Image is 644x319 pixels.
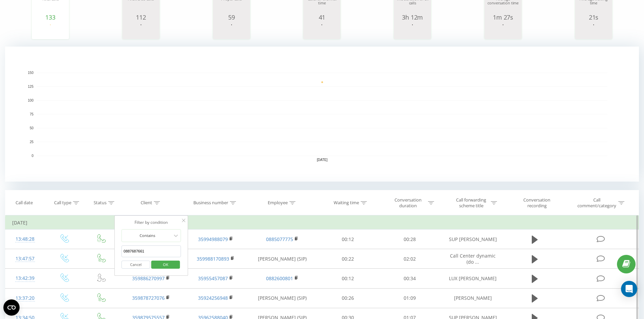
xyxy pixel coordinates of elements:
div: 133 [33,14,67,21]
a: 359878727076 [132,295,165,301]
svg: A chart. [305,21,339,41]
div: Business number [193,200,228,206]
div: Open Intercom Messenger [621,281,637,297]
svg: A chart. [124,21,158,41]
text: 25 [30,140,34,144]
svg: A chart. [396,21,429,41]
td: 00:12 [317,230,379,249]
td: 00:12 [317,269,379,288]
div: Call forwarding scheme title [453,197,489,209]
div: 59 [215,14,248,21]
td: 00:26 [317,288,379,308]
div: Employee [268,200,288,206]
div: 3h 12m [396,14,429,21]
div: Call date [16,200,33,206]
td: [DATE] [5,216,639,230]
div: 13:48:28 [12,233,38,246]
div: 41 [305,14,339,21]
div: Client [141,200,152,206]
div: 13:37:20 [12,292,38,305]
div: Call comment/category [577,197,617,209]
a: 35955457087 [198,275,228,282]
td: 00:22 [317,249,379,269]
div: Filter by condition [122,219,181,226]
text: 100 [28,99,33,102]
td: LUX [PERSON_NAME] [440,269,505,288]
button: Cancel [122,261,150,269]
span: Call Center dynamic (do ... [450,252,496,265]
td: [PERSON_NAME] (SIP) [248,249,317,269]
div: 13:42:39 [12,272,38,285]
a: 359886270997 [132,275,165,282]
text: 50 [30,126,34,130]
text: 0 [31,154,33,158]
text: [DATE] [317,158,328,162]
svg: A chart. [5,47,639,182]
div: Conversation recording [515,197,559,209]
div: 1m 27s [486,14,520,21]
a: 35994988079 [198,236,228,242]
td: 02:02 [379,249,441,269]
div: Waiting time [334,200,359,206]
text: 150 [28,71,33,75]
svg: A chart. [577,21,611,41]
td: [PERSON_NAME] (SIP) [248,288,317,308]
td: 00:28 [379,230,441,249]
text: 125 [28,85,33,88]
td: 01:09 [379,288,441,308]
a: 359988170893 [197,256,229,262]
div: Call type [54,200,71,206]
div: 13:47:57 [12,252,38,265]
svg: A chart. [486,21,520,41]
td: SUP [PERSON_NAME] [440,230,505,249]
input: Enter value [122,245,181,257]
svg: A chart. [215,21,248,41]
a: 0882600801 [266,275,293,282]
svg: A chart. [33,21,67,41]
span: OK [156,259,175,270]
div: 112 [124,14,158,21]
div: Status [94,200,106,206]
div: 21s [577,14,611,21]
a: 0885077775 [266,236,293,242]
a: 35924256948 [198,295,228,301]
text: 75 [30,112,34,116]
button: OK [151,261,180,269]
button: Open CMP widget [3,299,20,316]
td: 00:34 [379,269,441,288]
td: [PERSON_NAME] [440,288,505,308]
div: Conversation duration [390,197,426,209]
